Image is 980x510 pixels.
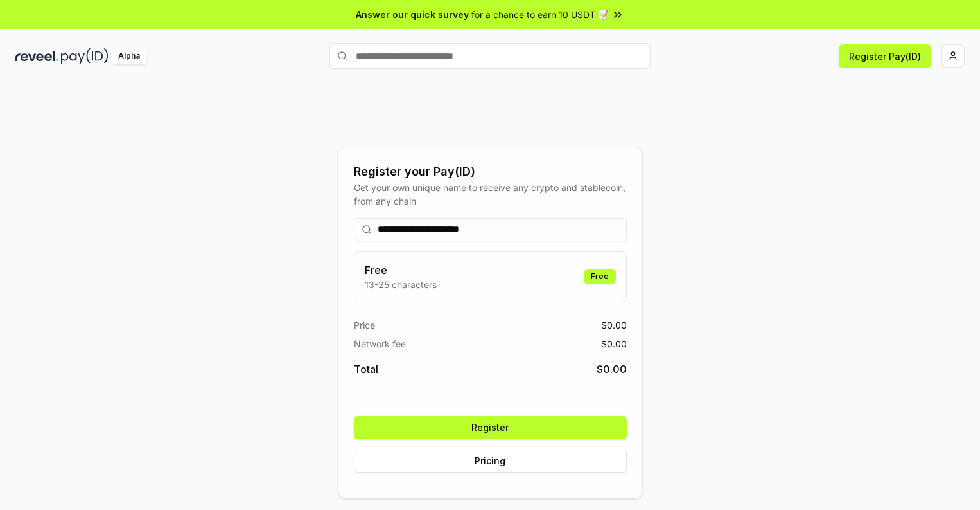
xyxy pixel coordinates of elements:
[365,278,437,291] p: 13-25 characters
[471,8,609,21] span: for a chance to earn 10 USDT 📝
[354,450,627,473] button: Pricing
[601,337,627,351] span: $ 0.00
[354,416,627,439] button: Register
[584,269,616,284] div: Free
[601,318,627,332] span: $ 0.00
[365,262,437,278] h3: Free
[15,48,58,64] img: reveel_dark
[354,361,378,377] span: Total
[111,48,147,64] div: Alpha
[354,337,406,351] span: Network fee
[839,44,931,68] button: Register Pay(ID)
[61,48,109,64] img: pay_id
[354,181,627,208] div: Get your own unique name to receive any crypto and stablecoin, from any chain
[354,163,627,181] div: Register your Pay(ID)
[356,8,469,21] span: Answer our quick survey
[354,318,375,332] span: Price
[597,361,627,377] span: $ 0.00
